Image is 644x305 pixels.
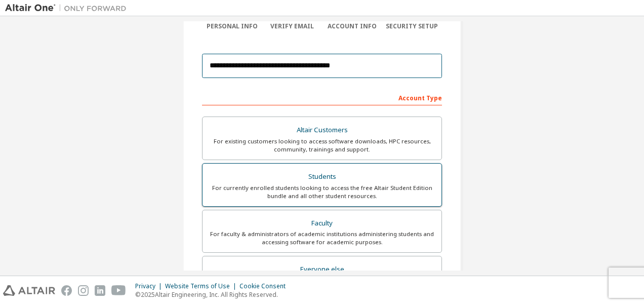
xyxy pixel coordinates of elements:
[382,22,442,30] div: Security Setup
[165,282,239,290] div: Website Terms of Use
[209,170,435,184] div: Students
[322,22,382,30] div: Account Info
[61,285,72,296] img: facebook.svg
[209,230,435,246] div: For faculty & administrators of academic institutions administering students and accessing softwa...
[202,89,442,105] div: Account Type
[209,184,435,200] div: For currently enrolled students looking to access the free Altair Student Edition bundle and all ...
[5,3,132,13] img: Altair One
[95,285,105,296] img: linkedin.svg
[202,22,262,30] div: Personal Info
[135,290,292,299] p: © 2025 Altair Engineering, Inc. All Rights Reserved.
[262,22,323,30] div: Verify Email
[209,262,435,277] div: Everyone else
[135,282,165,290] div: Privacy
[239,282,292,290] div: Cookie Consent
[209,123,435,137] div: Altair Customers
[209,216,435,231] div: Faculty
[78,285,89,296] img: instagram.svg
[3,285,55,296] img: altair_logo.svg
[209,137,435,154] div: For existing customers looking to access software downloads, HPC resources, community, trainings ...
[111,285,126,296] img: youtube.svg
